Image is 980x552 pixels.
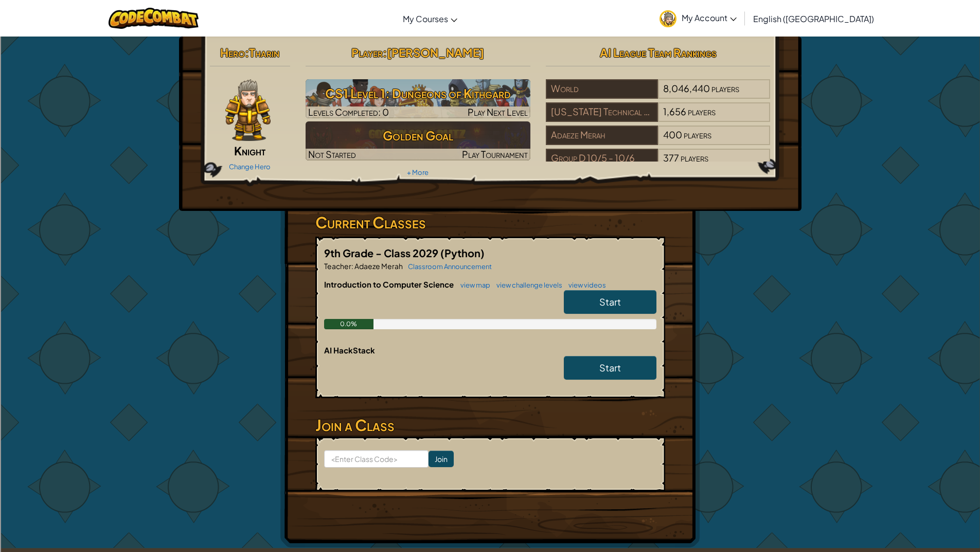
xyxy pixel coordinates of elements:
div: Move To ... [4,23,976,32]
div: Rename [4,60,976,69]
a: Golden GoalNot StartedPlay Tournament [306,121,530,161]
div: Sort New > Old [4,13,976,23]
div: Move To ... [4,69,976,78]
span: English ([GEOGRAPHIC_DATA]) [753,13,874,24]
a: English ([GEOGRAPHIC_DATA]) [748,5,879,32]
a: Play Next Level [306,79,530,118]
span: My Account [682,12,737,23]
span: My Courses [403,13,448,24]
h3: CS1 Level 1: Dungeons of Kithgard [306,82,530,105]
div: Options [4,41,976,50]
div: Sort A > Z [4,4,976,13]
a: My Account [654,2,742,34]
h3: Golden Goal [306,124,530,147]
div: Sign out [4,50,976,60]
a: My Courses [398,5,462,32]
img: CodeCombat logo [109,8,199,29]
img: avatar [660,10,676,27]
div: Delete [4,32,976,41]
